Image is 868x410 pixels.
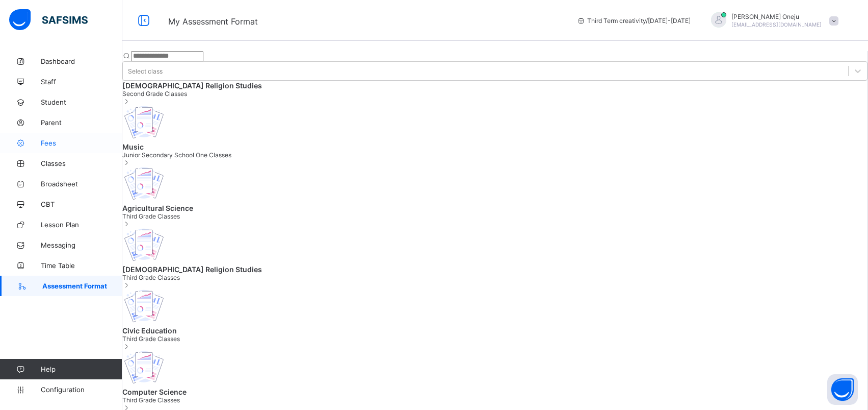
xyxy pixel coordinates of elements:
span: session/term information [577,17,691,25]
span: Fees [41,139,122,147]
span: Broadsheet [41,180,122,188]
span: Music [122,142,867,151]
span: Third Grade Classes [122,212,867,220]
span: Time Table [41,261,122,270]
span: My Assessment Format [168,16,258,27]
span: Computer Science [122,388,867,396]
span: Assessment Format [42,282,122,290]
span: Civic Education [122,326,867,335]
img: structure.cad45ed73ac2f6accb5d2a2efd3b9748.svg [122,350,166,386]
span: Student [41,98,122,106]
span: Classes [41,159,122,167]
span: Dashboard [41,57,122,65]
span: [DEMOGRAPHIC_DATA] Religion Studies [122,81,867,90]
span: [DEMOGRAPHIC_DATA] Religion Studies [122,265,867,274]
img: structure.cad45ed73ac2f6accb5d2a2efd3b9748.svg [122,228,166,263]
span: Configuration [41,385,122,394]
span: Junior Secondary School One Classes [122,151,867,159]
span: Third Grade Classes [122,335,867,343]
img: safsims [9,9,88,31]
span: Second Grade Classes [122,90,867,98]
div: Select class [128,67,163,75]
span: Lesson Plan [41,221,122,229]
img: structure.cad45ed73ac2f6accb5d2a2efd3b9748.svg [122,105,166,141]
span: [EMAIL_ADDRESS][DOMAIN_NAME] [731,21,822,28]
span: Parent [41,118,122,127]
span: Third Grade Classes [122,396,867,404]
span: Agricultural Science [122,204,867,212]
span: CBT [41,200,122,208]
div: EmmanuellaOneju [701,12,844,29]
img: structure.cad45ed73ac2f6accb5d2a2efd3b9748.svg [122,289,166,325]
span: Third Grade Classes [122,274,867,281]
span: [PERSON_NAME] Oneju [731,13,822,20]
span: Staff [41,78,122,86]
span: Messaging [41,241,122,249]
img: structure.cad45ed73ac2f6accb5d2a2efd3b9748.svg [122,166,166,202]
button: Open asap [827,374,858,405]
span: Help [41,365,122,373]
